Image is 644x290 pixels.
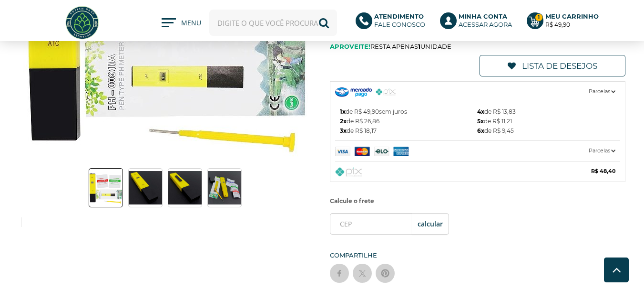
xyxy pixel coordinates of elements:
img: Medidor de Ph - pHmetro Digital - Imagem 2 [129,171,162,204]
b: 3x [340,127,347,134]
b: R$ 48,40 [591,166,615,176]
b: 4x [477,108,484,115]
b: Meu Carrinho [545,12,599,20]
label: Calcule o frete [330,194,626,208]
img: twitter sharing button [358,269,367,278]
a: Minha ContaAcessar agora [440,12,517,33]
button: MENU [162,18,200,28]
span: de R$ 26,86 [340,117,379,126]
a: Lista de Desejos [480,55,625,76]
b: 2x [340,118,347,125]
img: Pix [335,167,362,177]
span: de R$ 18,17 [340,126,377,136]
span: Resta apenas unidade [330,43,626,50]
b: Aproveite! [330,43,370,50]
a: Parcelas [335,82,621,102]
span: de R$ 11,21 [477,117,512,126]
b: Minha Conta [459,12,507,20]
a: Medidor de Ph - pHmetro Digital - Imagem 2 [128,168,163,207]
span: MENU [181,18,200,32]
b: 6x [477,127,484,134]
a: Medidor de Ph - pHmetro Digital - Imagem 1 [89,168,123,207]
a: Medidor de Ph - pHmetro Digital - Imagem 3 [168,168,202,207]
strong: 1 [535,13,543,21]
b: 5x [477,118,484,125]
span: Parcelas [589,146,615,156]
button: Buscar [311,10,337,36]
b: 1 [418,43,420,50]
img: Medidor de Ph - pHmetro Digital - Imagem 3 [168,171,202,204]
a: AtendimentoFale conosco [356,12,430,33]
img: PIX [376,88,396,96]
input: CEP [330,213,449,235]
b: Atendimento [374,12,424,20]
img: Hopfen Haus BrewShop [64,5,100,41]
span: de R$ 49,90 sem juros [340,107,407,117]
span: de R$ 9,45 [477,126,514,136]
img: facebook sharing button [335,269,344,278]
span: de R$ 13,83 [477,107,516,117]
p: Fale conosco [374,12,425,29]
p: Acessar agora [459,12,512,29]
a: Medidor de Ph - pHmetro Digital - Imagem 4 [207,168,242,207]
img: Mercado Pago Checkout PRO [335,87,372,97]
img: Medidor de Ph - pHmetro Digital - Imagem 1 [89,171,123,204]
img: Medidor de Ph - pHmetro Digital - Imagem 4 [208,171,241,204]
img: Mercado Pago [335,147,428,156]
button: OK [412,213,449,235]
b: 1x [340,108,346,115]
span: Parcelas [589,86,615,97]
a: Parcelas [335,141,621,161]
input: Digite o que você procura [209,10,337,36]
strong: R$ 49,90 [545,21,570,28]
img: pinterest sharing button [380,269,390,278]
